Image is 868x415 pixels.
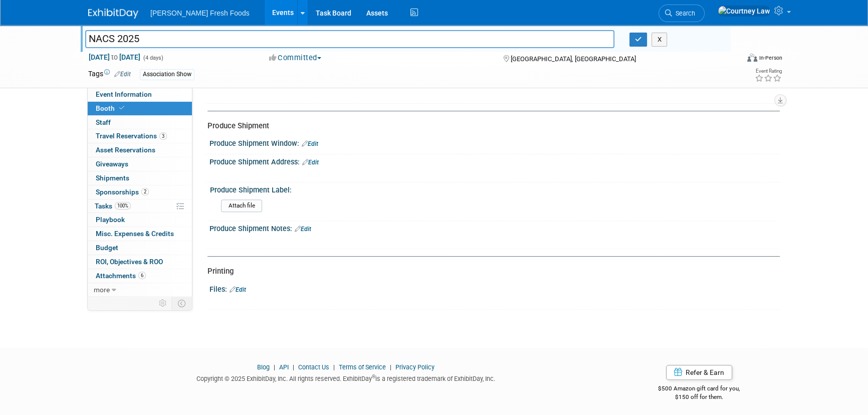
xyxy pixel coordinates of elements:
a: Edit [302,159,319,166]
div: Printing [207,266,772,277]
div: Event Rating [755,69,782,74]
a: Edit [114,71,131,78]
span: Giveaways [96,160,128,168]
div: Produce Shipment Label: [210,182,775,195]
span: Travel Reservations [96,132,167,140]
button: Committed [266,53,325,63]
span: Event Information [96,90,152,98]
a: Playbook [88,213,192,227]
span: 6 [138,272,146,279]
div: Association Show [140,69,194,80]
span: Search [672,10,695,17]
div: Produce Shipment [207,121,772,131]
span: [DATE] [DATE] [88,53,141,62]
span: (4 days) [142,55,163,61]
span: Tasks [95,202,131,210]
button: X [652,33,667,47]
span: Playbook [96,216,125,224]
span: | [271,363,278,371]
div: $500 Amazon gift card for you, [618,378,780,401]
div: Produce Shipment Notes: [209,221,780,234]
span: Staff [96,118,111,126]
span: ROI, Objectives & ROO [96,258,163,266]
a: Event Information [88,88,192,101]
div: Files: [209,282,780,295]
a: Giveaways [88,157,192,171]
div: Produce Shipment Window: [209,136,780,149]
img: ExhibitDay [88,9,138,19]
span: Asset Reservations [96,146,155,154]
a: more [88,283,192,297]
sup: ® [372,374,375,379]
span: [PERSON_NAME] Fresh Foods [150,9,250,17]
td: Personalize Event Tab Strip [154,297,172,310]
span: Attachments [96,272,146,280]
a: Edit [302,140,318,147]
a: Shipments [88,171,192,185]
div: Event Format [679,52,782,67]
a: Asset Reservations [88,143,192,157]
div: In-Person [759,54,782,62]
a: Search [659,5,705,22]
a: Attachments6 [88,269,192,283]
a: Sponsorships2 [88,185,192,199]
td: Tags [88,69,131,80]
span: | [331,363,337,371]
span: 100% [115,202,131,210]
span: to [110,53,119,61]
span: Sponsorships [96,188,149,196]
span: more [94,286,110,294]
div: Copyright © 2025 ExhibitDay, Inc. All rights reserved. ExhibitDay is a registered trademark of Ex... [88,372,603,383]
a: Tasks100% [88,199,192,213]
a: Terms of Service [339,363,386,371]
a: Booth [88,102,192,115]
a: Misc. Expenses & Credits [88,227,192,241]
a: Blog [257,363,270,371]
img: Courtney Law [718,6,770,17]
div: $150 off for them. [618,393,780,401]
a: Edit [230,286,246,293]
div: Produce Shipment Address: [209,154,780,167]
a: ROI, Objectives & ROO [88,255,192,269]
a: Staff [88,116,192,129]
a: Privacy Policy [395,363,435,371]
a: Travel Reservations3 [88,129,192,143]
span: 3 [159,132,167,140]
span: [GEOGRAPHIC_DATA], [GEOGRAPHIC_DATA] [510,55,635,63]
a: API [279,363,289,371]
i: Booth reservation complete [119,105,124,111]
span: | [387,363,394,371]
span: Shipments [96,174,129,182]
span: Budget [96,244,118,252]
span: 2 [141,188,149,195]
a: Refer & Earn [666,365,732,380]
img: Format-Inperson.png [747,54,757,62]
span: | [290,363,297,371]
a: Edit [295,226,311,233]
span: Booth [96,104,126,112]
td: Toggle Event Tabs [172,297,192,310]
span: Misc. Expenses & Credits [96,230,174,238]
a: Budget [88,241,192,255]
a: Contact Us [298,363,329,371]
